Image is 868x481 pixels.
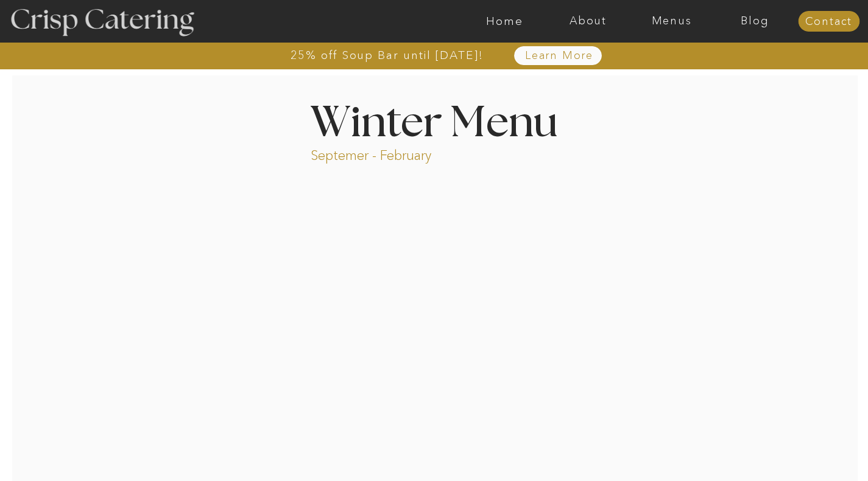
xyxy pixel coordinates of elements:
h1: Winter Menu [265,102,604,138]
a: Contact [798,16,859,28]
a: 25% off Soup Bar until [DATE]! [247,49,528,61]
a: Home [463,15,546,27]
a: Blog [713,15,797,27]
a: Learn More [497,50,622,62]
a: Menus [630,15,713,27]
p: Septemer - February [311,147,478,161]
a: About [546,15,630,27]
